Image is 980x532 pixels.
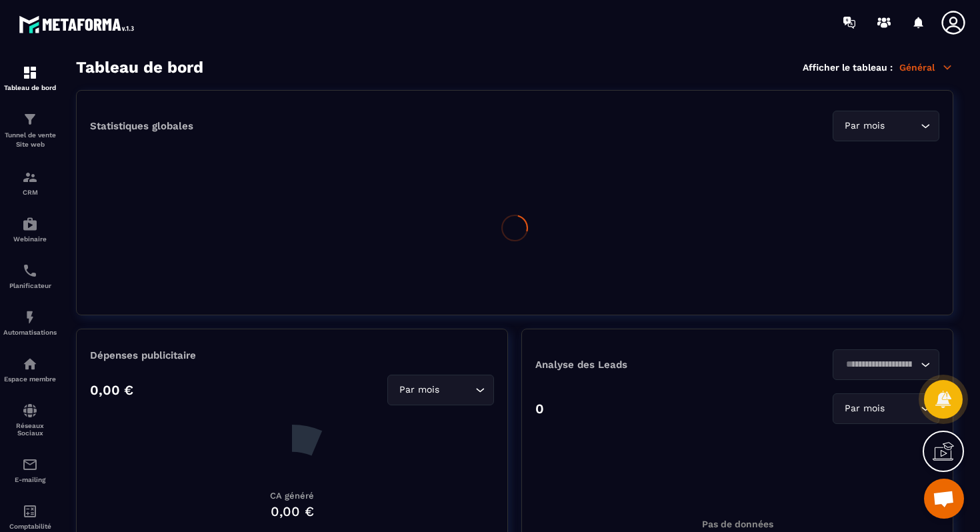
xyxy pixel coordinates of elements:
[3,101,57,159] a: formationformationTunnel de vente Site web
[19,12,139,37] img: logo
[22,503,38,519] img: accountant
[3,55,57,101] a: formationformationTableau de bord
[22,65,38,81] img: formation
[22,403,38,419] img: social-network
[3,206,57,253] a: automationsautomationsWebinaire
[833,349,939,380] div: Search for option
[3,159,57,206] a: formationformationCRM
[22,216,38,232] img: automations
[3,253,57,299] a: schedulerschedulerPlanificateur
[887,401,917,416] input: Search for option
[841,357,917,372] input: Search for option
[22,169,38,185] img: formation
[387,375,494,405] div: Search for option
[3,235,57,243] p: Webinaire
[3,346,57,393] a: automationsautomationsEspace membre
[3,84,57,91] p: Tableau de bord
[887,119,917,133] input: Search for option
[396,383,442,397] span: Par mois
[3,523,57,530] p: Comptabilité
[3,447,57,493] a: emailemailE-mailing
[702,519,773,529] p: Pas de données
[3,189,57,196] p: CRM
[90,120,193,132] p: Statistiques globales
[3,131,57,149] p: Tunnel de vente Site web
[3,329,57,336] p: Automatisations
[803,62,893,73] p: Afficher le tableau :
[3,476,57,483] p: E-mailing
[841,401,887,416] span: Par mois
[90,382,133,398] p: 0,00 €
[22,111,38,127] img: formation
[3,393,57,447] a: social-networksocial-networkRéseaux Sociaux
[3,299,57,346] a: automationsautomationsAutomatisations
[22,309,38,325] img: automations
[841,119,887,133] span: Par mois
[76,58,203,77] h3: Tableau de bord
[22,457,38,473] img: email
[3,375,57,383] p: Espace membre
[535,359,737,371] p: Analyse des Leads
[924,479,964,519] div: Ouvrir le chat
[442,383,472,397] input: Search for option
[833,111,939,141] div: Search for option
[833,393,939,424] div: Search for option
[899,61,953,73] p: Général
[22,356,38,372] img: automations
[90,349,494,361] p: Dépenses publicitaire
[3,422,57,437] p: Réseaux Sociaux
[3,282,57,289] p: Planificateur
[22,263,38,279] img: scheduler
[535,401,544,417] p: 0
